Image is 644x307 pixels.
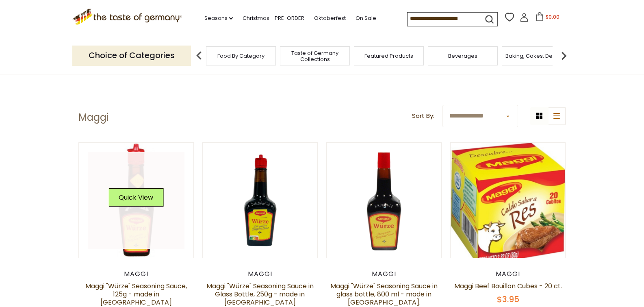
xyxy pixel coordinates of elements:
[364,53,413,59] a: Featured Products
[314,14,346,23] a: Oktoberfest
[72,46,191,65] p: Choice of Categories
[78,270,194,278] div: Maggi
[546,13,559,20] span: $0.00
[204,14,233,23] a: Seasons
[448,53,477,59] a: Beverages
[356,14,376,23] a: On Sale
[330,281,438,307] a: Maggi "Würze" Seasoning Sauce in glass bottle, 800 ml - made in [GEOGRAPHIC_DATA].
[108,188,163,207] button: Quick View
[556,48,572,64] img: next arrow
[203,143,318,258] img: Maggi
[450,270,566,278] div: Maggi
[202,270,318,278] div: Maggi
[191,48,207,64] img: previous arrow
[451,143,566,266] img: Maggi
[79,143,194,258] img: Maggi
[243,14,304,23] a: Christmas - PRE-ORDER
[505,53,568,59] a: Baking, Cakes, Desserts
[497,294,519,305] span: $3.95
[530,12,565,24] button: $0.00
[454,281,562,291] a: Maggi Beef Bouillon Cubes - 20 ct.
[327,143,442,258] img: Maggi
[282,50,347,62] a: Taste of Germany Collections
[217,53,265,59] a: Food By Category
[78,111,108,124] h1: Maggi
[326,270,442,278] div: Maggi
[85,281,187,307] a: Maggi "Würze" Seasoning Sauce, 125g - made in [GEOGRAPHIC_DATA]
[206,281,314,307] a: Maggi "Würze" Seasoning Sauce in Glass Bottle, 250g - made in [GEOGRAPHIC_DATA]
[412,111,434,121] label: Sort By:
